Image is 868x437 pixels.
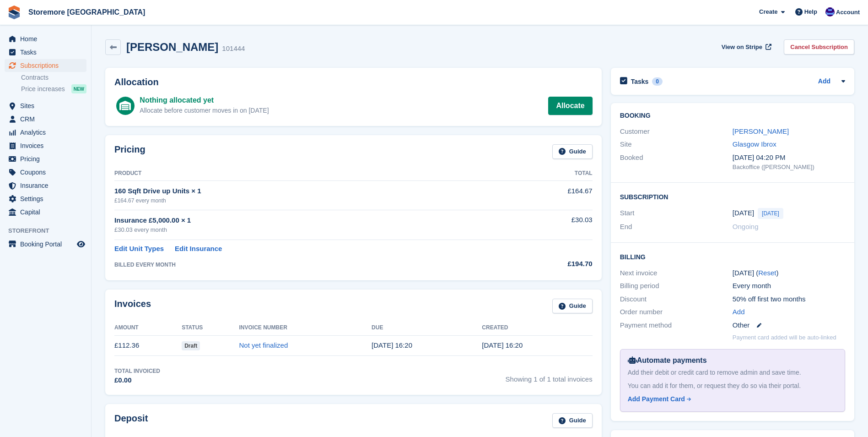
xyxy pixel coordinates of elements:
a: Edit Insurance [175,244,222,254]
span: Ongoing [733,223,759,230]
h2: Subscription [620,192,845,201]
div: [DATE] 04:20 PM [733,153,845,163]
a: Glasgow Ibrox [733,140,776,148]
span: Settings [20,192,75,205]
span: Pricing [20,153,75,165]
div: 101444 [222,44,245,54]
time: 2025-08-14 15:20:52 UTC [372,341,412,349]
span: Help [804,7,817,16]
span: Storefront [8,226,91,235]
a: Add [818,76,830,87]
th: Total [503,166,593,181]
span: Account [836,8,860,17]
div: Billing period [620,281,733,291]
td: £30.03 [503,210,593,240]
a: Not yet finalized [239,341,288,349]
div: Add their debit or credit card to remove admin and save time. [628,368,837,377]
a: menu [5,153,86,165]
span: CRM [20,113,75,126]
a: Reset [758,269,776,277]
a: Guide [552,144,593,159]
a: Contracts [21,73,86,82]
a: menu [5,126,86,139]
div: Allocate before customer moves in on [DATE] [140,106,269,115]
img: stora-icon-8386f47178a22dfd0bd8f6a31ec36ba5ce8667c1dd55bd0f319d3a0aa187defe.svg [7,5,21,19]
h2: Billing [620,252,845,261]
div: £194.70 [503,259,593,269]
span: Draft [182,341,200,350]
a: menu [5,139,86,152]
a: Preview store [75,239,86,250]
div: Customer [620,126,733,137]
a: Allocate [548,97,592,115]
th: Created [482,321,592,335]
td: £164.67 [503,181,593,210]
div: Next invoice [620,268,733,279]
p: Payment card added will be auto-linked [733,333,836,342]
div: Discount [620,294,733,305]
div: £30.03 every month [114,225,503,235]
div: Insurance £5,000.00 × 1 [114,215,503,226]
div: Total Invoiced [114,367,160,375]
div: £164.67 every month [114,197,503,205]
div: Add Payment Card [628,394,685,404]
span: Price increases [21,85,65,93]
span: View on Stripe [722,43,762,52]
a: Guide [552,413,593,428]
span: Create [759,7,777,16]
div: You can add it for them, or request they do so via their portal. [628,381,837,391]
div: 50% off first two months [733,294,845,305]
a: menu [5,206,86,218]
a: Guide [552,299,593,314]
h2: Invoices [114,299,151,314]
span: Capital [20,206,75,218]
a: menu [5,59,86,72]
a: Edit Unit Types [114,244,164,254]
a: menu [5,33,86,45]
time: 2025-08-13 15:20:52 UTC [482,341,523,349]
div: [DATE] ( ) [733,268,845,279]
h2: Deposit [114,413,148,428]
a: Storemore [GEOGRAPHIC_DATA] [25,5,149,20]
img: Angela [825,7,835,16]
a: menu [5,99,86,112]
span: Booking Portal [20,238,75,251]
h2: Booking [620,112,845,120]
th: Amount [114,321,182,335]
span: Analytics [20,126,75,139]
span: Coupons [20,166,75,179]
div: 0 [652,77,663,86]
div: Site [620,139,733,150]
span: [DATE] [758,208,783,219]
td: £112.36 [114,335,182,356]
a: Price increases NEW [21,84,86,94]
span: Tasks [20,46,75,59]
a: menu [5,166,86,179]
div: Nothing allocated yet [140,95,269,106]
div: £0.00 [114,375,160,386]
div: Every month [733,281,845,291]
span: Insurance [20,179,75,192]
a: menu [5,46,86,59]
div: Other [733,320,845,331]
th: Status [182,321,239,335]
div: Backoffice ([PERSON_NAME]) [733,163,845,172]
h2: Allocation [114,77,593,87]
a: Cancel Subscription [784,39,854,55]
span: Showing 1 of 1 total invoices [506,367,593,386]
a: View on Stripe [718,39,773,55]
a: menu [5,113,86,126]
span: Sites [20,99,75,112]
a: Add [733,307,745,317]
a: Add Payment Card [628,394,834,404]
div: Booked [620,153,733,172]
th: Product [114,166,503,181]
div: Payment method [620,320,733,331]
th: Due [372,321,482,335]
h2: [PERSON_NAME] [126,41,218,53]
a: menu [5,238,86,251]
a: [PERSON_NAME] [733,127,789,135]
time: 2025-08-13 00:00:00 UTC [733,208,754,218]
div: Start [620,208,733,219]
div: BILLED EVERY MONTH [114,261,503,269]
